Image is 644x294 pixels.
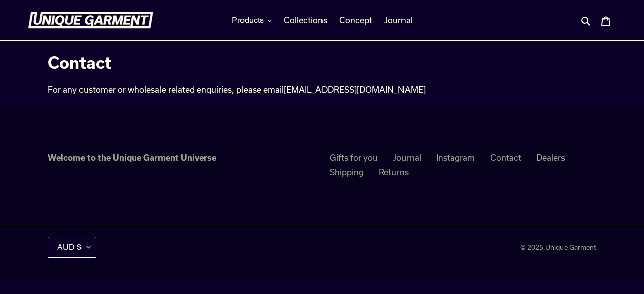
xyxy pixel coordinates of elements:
[28,12,153,29] img: Unique Garment
[232,15,264,25] span: Products
[279,13,332,28] a: Collections
[330,167,364,177] a: Shipping
[436,153,475,162] a: Instagram
[48,53,502,72] h1: Contact
[520,243,596,251] small: © 2025,
[284,85,426,95] a: [EMAIL_ADDRESS][DOMAIN_NAME]
[536,153,565,162] a: Dealers
[48,84,502,96] div: For any customer or wholesale related enquiries, please email
[48,237,96,257] button: AUD $
[284,15,327,25] span: Collections
[339,15,372,25] span: Concept
[379,13,418,28] a: Journal
[330,153,378,162] a: Gifts for you
[490,153,521,162] a: Contact
[379,167,409,177] a: Returns
[227,13,277,28] button: Products
[393,153,421,162] a: Journal
[384,15,413,25] span: Journal
[48,153,216,162] strong: Welcome to the Unique Garment Universe
[545,243,596,251] a: Unique Garment
[334,13,377,28] a: Concept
